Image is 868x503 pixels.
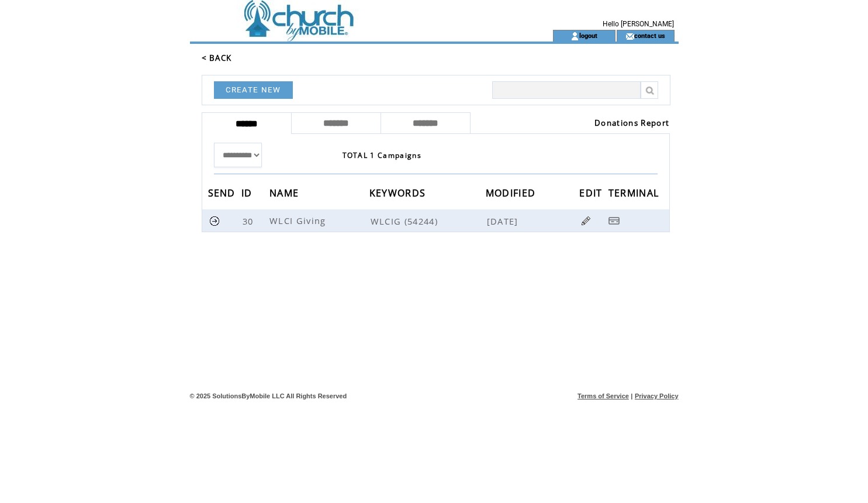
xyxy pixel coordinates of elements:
span: MODIFIED [486,184,539,205]
span: TOTAL 1 Campaigns [343,150,422,160]
span: WLCIG (54244) [371,215,485,227]
span: EDIT [579,184,605,205]
a: Donations Report [594,118,669,128]
span: 30 [243,215,257,227]
a: MODIFIED [486,189,539,196]
a: CREATE NEW [214,81,293,99]
a: contact us [634,32,665,39]
span: © 2025 SolutionsByMobile LLC All Rights Reserved [190,392,347,399]
a: Privacy Policy [635,392,679,399]
a: < BACK [202,53,232,63]
a: KEYWORDS [369,189,429,196]
span: [DATE] [487,215,521,227]
span: NAME [269,184,302,205]
span: WLCI Giving [269,215,329,226]
a: Terms of Service [577,392,629,399]
span: SEND [208,184,238,205]
a: ID [241,189,255,196]
span: Hello [PERSON_NAME] [603,20,674,28]
span: KEYWORDS [369,184,429,205]
a: NAME [269,189,302,196]
img: contact_us_icon.gif [625,32,634,41]
a: logout [579,32,597,39]
img: account_icon.gif [570,32,579,41]
span: TERMINAL [608,184,662,205]
span: ID [241,184,255,205]
span: | [631,392,632,399]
